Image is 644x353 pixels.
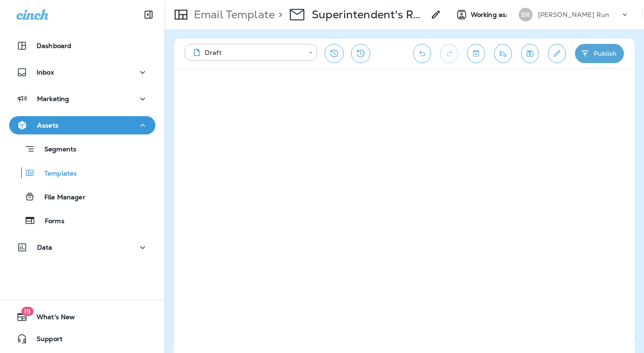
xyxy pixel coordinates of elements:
button: Save [521,44,539,63]
p: Forms [36,217,64,226]
p: > [275,8,282,21]
button: Data [9,238,155,257]
button: View Changelog [351,44,370,63]
button: Forms [9,211,155,230]
button: Support [9,330,155,348]
p: Email Template [190,8,275,21]
p: Superintendent's Revenge 2025 [312,8,425,21]
button: Edit details [548,44,566,63]
button: Undo [413,44,431,63]
div: Draft [191,48,303,57]
div: BR [519,8,532,21]
p: Segments [35,145,76,155]
p: Inbox [37,69,54,76]
button: Dashboard [9,37,155,55]
p: Assets [37,122,59,129]
span: 19 [21,307,33,316]
p: Marketing [37,95,69,102]
button: Assets [9,116,155,134]
button: 19What's New [9,308,155,326]
span: Support [27,335,63,346]
button: Send test email [494,44,512,63]
button: Restore from previous version [325,44,344,63]
p: Templates [35,170,77,178]
span: What's New [27,313,75,324]
button: Inbox [9,63,155,81]
p: Data [37,244,53,251]
span: Working as: [471,11,510,19]
button: Marketing [9,90,155,108]
p: Dashboard [37,42,71,49]
button: Segments [9,139,155,159]
p: [PERSON_NAME] Run [538,11,609,18]
p: File Manager [35,193,85,202]
button: File Manager [9,187,155,206]
button: Collapse Sidebar [136,5,161,24]
button: Toggle preview [467,44,485,63]
button: Templates [9,163,155,182]
button: Publish [575,44,624,63]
